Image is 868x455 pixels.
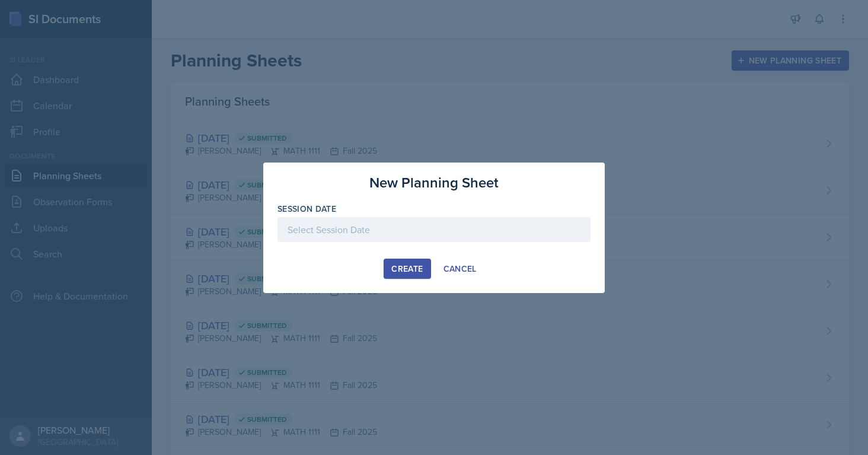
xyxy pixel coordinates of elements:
[384,259,430,279] button: Create
[391,264,423,273] div: Create
[436,259,484,279] button: Cancel
[277,203,336,215] label: Session Date
[443,264,477,273] div: Cancel
[369,172,499,193] h3: New Planning Sheet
